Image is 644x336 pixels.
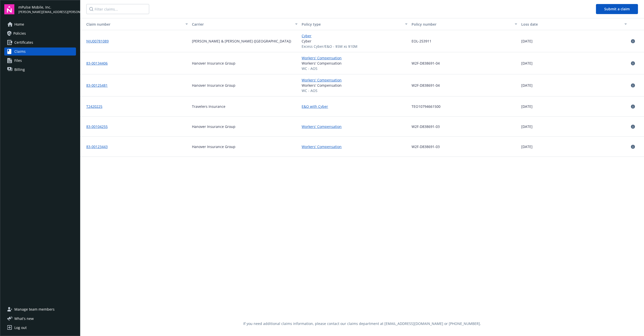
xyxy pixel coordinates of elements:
span: Hanover Insurance Group [192,61,235,66]
span: [DATE] [521,144,533,149]
div: Policy number [412,22,512,27]
a: Cyber [302,33,357,38]
span: W2F-D838691-03 [412,144,440,149]
span: [DATE] [521,38,533,44]
div: If you need additional claims information, please contact our claims department at [EMAIL_ADDRESS... [80,312,644,335]
span: TEO10794661500 [412,104,440,109]
span: WC - AOS [302,66,342,71]
a: 83-00123443 [86,144,108,149]
input: Filter claims... [86,4,149,14]
span: What ' s new [14,316,34,321]
button: mPulse Mobile, Inc.[PERSON_NAME][EMAIL_ADDRESS][PERSON_NAME][DOMAIN_NAME] [18,4,76,14]
button: Loss date [519,18,629,30]
span: [PERSON_NAME] & [PERSON_NAME] ([GEOGRAPHIC_DATA]) [192,38,291,44]
a: Workers' Compensation [302,124,342,129]
a: Policies [4,29,76,37]
span: W2F-D838691-04 [412,61,440,66]
span: Home [14,20,24,28]
span: [DATE] [521,61,533,66]
a: Certificates [4,38,76,46]
button: Policy number [410,18,519,30]
div: Toggle SortBy [82,22,182,27]
div: Policy type [302,22,402,27]
span: mPulse Mobile, Inc. [18,5,76,10]
button: Submit a claim [596,4,638,14]
a: Manage team members [4,305,76,313]
span: Workers' Compensation [302,83,342,88]
span: [DATE] [521,124,533,129]
span: Hanover Insurance Group [192,83,235,88]
span: W2F-D838691-03 [412,124,440,129]
a: Workers' Compensation [302,55,342,61]
span: Policies [13,29,26,37]
span: [DATE] [521,104,533,109]
a: Billing [4,66,76,74]
span: Excess Cyber/E&O - $5M xs $10M [302,44,357,49]
span: [PERSON_NAME][EMAIL_ADDRESS][PERSON_NAME][DOMAIN_NAME] [18,10,76,14]
a: 83-00104255 [86,124,108,129]
span: Manage team members [14,305,55,313]
a: T2420225 [86,104,102,109]
span: Hanover Insurance Group [192,144,235,149]
a: Workers' Compensation [302,77,342,83]
span: Travelers Insurance [192,104,225,109]
div: Loss date [521,22,621,27]
img: navigator-logo.svg [4,4,14,14]
button: Policy type [300,18,409,30]
button: What's new [4,316,42,321]
div: Claim number [82,22,182,27]
span: Certificates [14,38,33,46]
span: Files [14,57,22,65]
a: NJU00781089 [86,39,109,43]
a: Workers' Compensation [302,144,342,149]
a: Files [4,57,76,65]
span: EOL-253911 [412,38,431,44]
div: Carrier [192,22,292,27]
span: Submit a claim [604,7,630,11]
span: [DATE] [521,83,533,88]
a: E&O with Cyber [302,104,328,109]
a: Home [4,20,76,28]
span: Claims [14,47,26,56]
a: 83-00134406 [86,61,108,66]
a: 83-00125481 [86,83,108,88]
span: W2F-D838691-04 [412,83,440,88]
span: Hanover Insurance Group [192,124,235,129]
span: Billing [14,66,25,74]
button: Carrier [190,18,300,30]
div: Log out [14,324,27,332]
a: Claims [4,47,76,56]
span: Workers' Compensation [302,61,342,66]
span: WC - AOS [302,88,342,93]
span: Cyber [302,38,357,44]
